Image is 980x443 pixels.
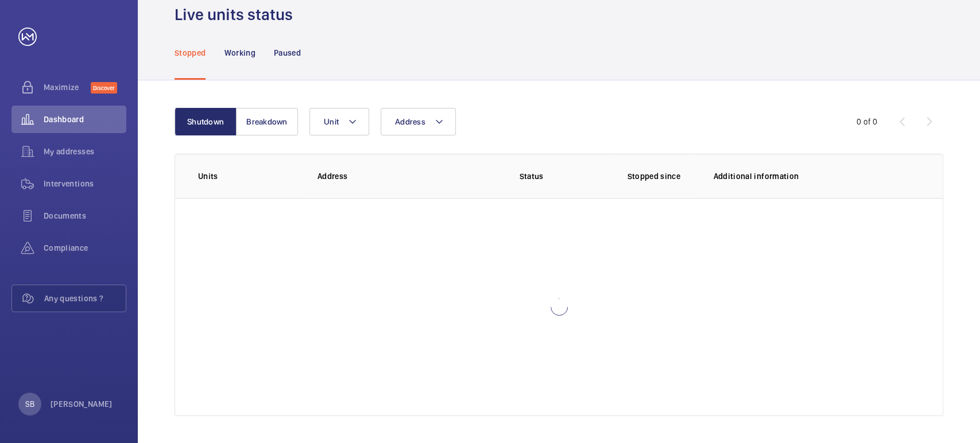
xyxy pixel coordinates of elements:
p: Additional information [713,170,920,182]
span: Documents [44,210,126,222]
button: Shutdown [175,108,237,135]
span: Discover [91,82,117,94]
p: SB [25,398,34,410]
p: Address [317,170,454,182]
h1: Live units status [175,4,293,25]
span: Any questions ? [44,293,126,304]
span: Interventions [44,178,126,189]
p: Paused [274,47,301,59]
p: Status [462,170,601,182]
span: Unit [324,117,339,126]
div: 0 of 0 [857,116,877,127]
p: [PERSON_NAME] [51,398,113,410]
p: Working [224,47,255,59]
span: Dashboard [44,114,126,125]
span: Maximize [44,81,91,93]
p: Stopped [175,47,206,59]
button: Address [381,108,456,135]
button: Unit [309,108,369,135]
p: Units [198,170,299,182]
p: Stopped since [627,170,695,182]
span: Compliance [44,242,126,254]
span: Address [395,117,425,126]
span: My addresses [44,146,126,157]
button: Breakdown [236,108,298,135]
